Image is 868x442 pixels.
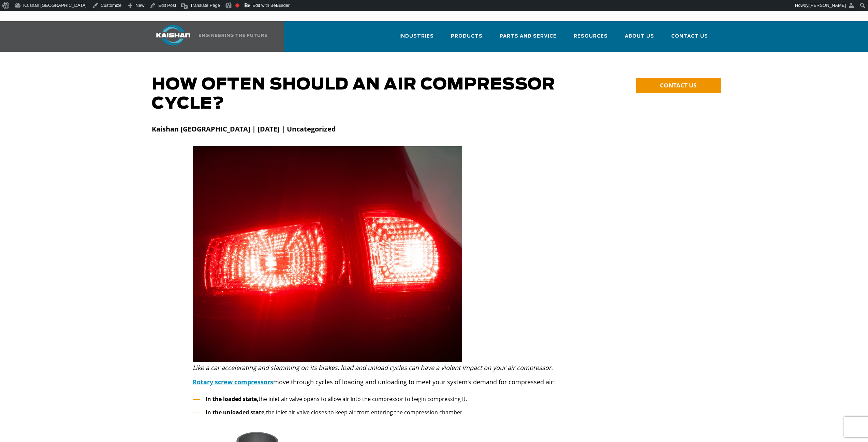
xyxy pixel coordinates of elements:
a: Kaishan USA [148,21,268,52]
span: [PERSON_NAME] [809,3,846,8]
img: kaishan logo [148,25,199,45]
span: Parts and Service [500,32,557,40]
span: CONTACT US [660,81,696,89]
a: Products [451,27,483,51]
a: CONTACT US [636,78,721,93]
span: Products [451,32,483,40]
p: move through cycles of loading and unloading to meet your system’s demand for compressed air: [193,376,676,387]
b: In the unloaded state, [206,409,266,416]
div: Focus keyphrase not set [235,3,239,8]
h1: How Often Should an Air Compressor Cycle? [152,75,573,113]
span: Contact Us [671,32,708,40]
a: Contact Us [671,27,708,51]
strong: Kaishan [GEOGRAPHIC_DATA] | [DATE] | Uncategorized [152,124,336,134]
a: About Us [625,27,654,51]
li: the inlet air valve closes to keep air from entering the compression chamber. [193,408,676,417]
i: Like a car accelerating and slamming on its brakes, load and unload cycles can have a violent imp... [193,363,553,372]
span: Resources [574,32,608,40]
span: Industries [399,32,434,40]
a: Parts and Service [500,27,557,51]
a: Rotary screw compressors [193,378,273,386]
img: Car braking [193,146,462,362]
a: Resources [574,27,608,51]
li: the inlet air valve opens to allow air into the compressor to begin compressing it. [193,394,676,404]
a: Industries [399,27,434,51]
span: About Us [625,32,654,40]
img: Engineering the future [199,34,267,37]
b: In the loaded state, [206,395,259,403]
